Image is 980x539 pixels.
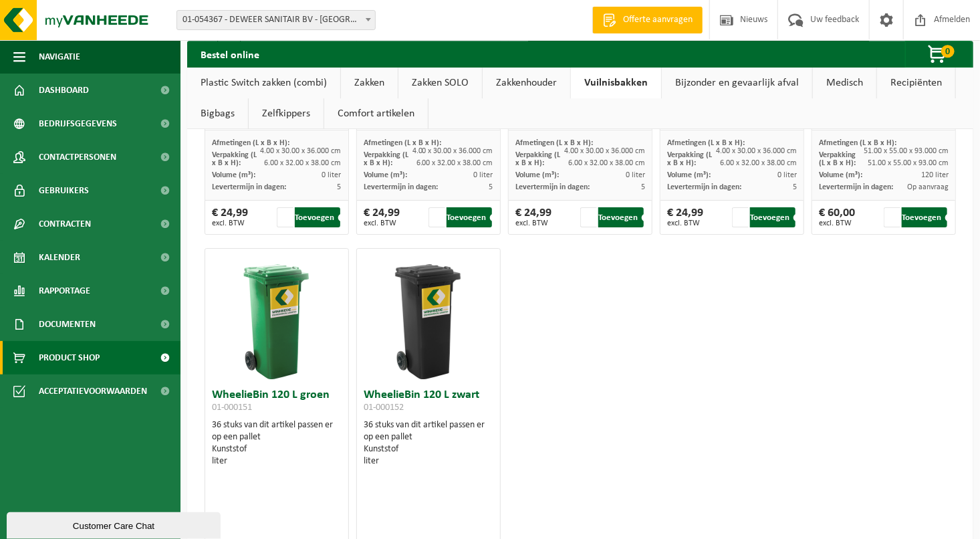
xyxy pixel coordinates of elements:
[295,207,340,227] button: Toevoegen
[813,68,876,98] a: Medisch
[907,183,949,191] span: Op aanvraag
[187,98,248,129] a: Bigbags
[515,151,560,167] span: Verpakking (L x B x H):
[39,40,80,74] span: Navigatie
[819,171,862,179] span: Volume (m³):
[428,207,445,227] input: 1
[564,147,645,155] span: 4.00 x 30.00 x 36.000 cm
[249,98,324,129] a: Zelfkippers
[39,274,90,308] span: Rapportage
[212,171,255,179] span: Volume (m³):
[515,207,552,227] div: € 24,99
[750,207,795,227] button: Toevoegen
[489,183,493,191] span: 5
[819,139,896,147] span: Afmetingen (L x B x H):
[667,183,741,191] span: Levertermijn in dagen:
[864,147,949,155] span: 51.00 x 55.00 x 93.000 cm
[732,207,749,227] input: 1
[416,159,493,167] span: 6.00 x 32.00 x 38.00 cm
[884,207,900,227] input: 1
[364,455,493,467] div: liter
[364,419,493,467] div: 36 stuks van dit artikel passen er op een pallet
[177,11,375,29] span: 01-054367 - DEWEER SANITAIR BV - VICHTE
[212,183,286,191] span: Levertermijn in dagen:
[716,147,797,155] span: 4.00 x 30.00 x 36.000 cm
[620,13,696,27] span: Offerte aanvragen
[941,45,955,58] span: 0
[338,183,342,191] span: 5
[598,207,644,227] button: Toevoegen
[571,68,661,98] a: Vuilnisbakken
[868,159,949,167] span: 51.00 x 55.00 x 93.00 cm
[364,171,407,179] span: Volume (m³):
[39,174,89,207] span: Gebruikers
[364,207,400,227] div: € 24,99
[447,207,492,227] button: Toevoegen
[515,139,593,147] span: Afmetingen (L x B x H):
[483,68,570,98] a: Zakkenhouder
[412,147,493,155] span: 4.00 x 30.00 x 36.000 cm
[265,159,342,167] span: 6.00 x 32.00 x 38.00 cm
[720,159,797,167] span: 6.00 x 32.00 x 38.00 cm
[793,183,797,191] span: 5
[212,139,289,147] span: Afmetingen (L x B x H):
[819,183,893,191] span: Levertermijn in dagen:
[210,249,344,383] img: 01-000151
[212,455,342,467] div: liter
[641,183,645,191] span: 5
[39,241,80,274] span: Kalender
[515,171,559,179] span: Volume (m³):
[364,183,438,191] span: Levertermijn in dagen:
[515,219,552,227] span: excl. BTW
[877,68,955,98] a: Recipiënten
[341,68,398,98] a: Zakken
[212,219,248,227] span: excl. BTW
[580,207,597,227] input: 1
[39,374,147,408] span: Acceptatievoorwaarden
[819,151,856,167] span: Verpakking (L x B x H):
[364,443,493,455] div: Kunststof
[819,219,855,227] span: excl. BTW
[398,68,482,98] a: Zakken SOLO
[902,207,947,227] button: Toevoegen
[364,139,441,147] span: Afmetingen (L x B x H):
[905,41,972,68] button: 0
[176,10,376,30] span: 01-054367 - DEWEER SANITAIR BV - VICHTE
[667,171,711,179] span: Volume (m³):
[362,249,495,383] img: 01-000152
[212,389,342,416] h3: WheelieBin 120 L groen
[777,171,797,179] span: 0 liter
[39,140,116,174] span: Contactpersonen
[819,207,855,227] div: € 60,00
[324,98,428,129] a: Comfort artikelen
[364,219,400,227] span: excl. BTW
[187,41,273,67] h2: Bestel online
[921,171,949,179] span: 120 liter
[322,171,342,179] span: 0 liter
[667,219,703,227] span: excl. BTW
[39,308,96,341] span: Documenten
[212,403,252,413] span: 01-000151
[364,151,408,167] span: Verpakking (L x B x H):
[39,107,117,140] span: Bedrijfsgegevens
[212,151,257,167] span: Verpakking (L x B x H):
[662,68,812,98] a: Bijzonder en gevaarlijk afval
[592,7,703,33] a: Offerte aanvragen
[212,419,342,467] div: 36 stuks van dit artikel passen er op een pallet
[39,207,91,241] span: Contracten
[7,510,223,539] iframe: chat widget
[212,207,248,227] div: € 24,99
[364,389,493,416] h3: WheelieBin 120 L zwart
[667,207,703,227] div: € 24,99
[277,207,293,227] input: 1
[568,159,645,167] span: 6.00 x 32.00 x 38.00 cm
[39,74,89,107] span: Dashboard
[261,147,342,155] span: 4.00 x 30.00 x 36.000 cm
[364,403,404,413] span: 01-000152
[474,171,493,179] span: 0 liter
[39,341,100,374] span: Product Shop
[667,139,745,147] span: Afmetingen (L x B x H):
[515,183,590,191] span: Levertermijn in dagen:
[667,151,712,167] span: Verpakking (L x B x H):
